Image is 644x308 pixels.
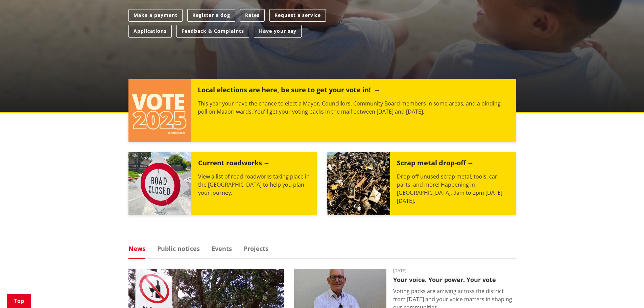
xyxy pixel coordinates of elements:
[7,294,31,308] a: Top
[244,245,268,252] a: Projects
[198,99,509,116] p: This year your have the chance to elect a Mayor, Councillors, Community Board members in some are...
[393,276,516,284] h3: Your voice. Your power. Your vote
[393,269,516,273] time: [DATE]
[128,152,191,215] img: Road closed sign
[327,152,516,215] a: A massive pile of rusted scrap metal, including wheels and various industrial parts, under a clea...
[327,152,390,215] img: Scrap metal collection
[128,152,317,215] a: Current roadworks View a list of road roadworks taking place in the [GEOGRAPHIC_DATA] to help you...
[212,245,232,252] a: Events
[198,172,310,197] p: View a list of road roadworks taking place in the [GEOGRAPHIC_DATA] to help you plan your journey.
[128,79,516,142] a: Local elections are here, be sure to get your vote in! This year your have the chance to elect a ...
[240,9,265,22] a: Rates
[128,9,183,22] a: Make a payment
[397,172,509,205] p: Drop-off unused scrap metal, tools, car parts, and more! Happening in [GEOGRAPHIC_DATA], 9am to 2...
[128,25,172,38] a: Applications
[157,245,200,252] a: Public notices
[176,25,249,38] a: Feedback & Complaints
[613,280,637,304] iframe: Messenger Launcher
[269,9,326,22] a: Request a service
[128,245,145,252] a: News
[397,159,474,169] h2: Scrap metal drop-off
[198,86,379,96] h2: Local elections are here, be sure to get your vote in!
[187,9,235,22] a: Register a dog
[128,79,191,142] img: Vote 2025
[254,25,302,38] a: Have your say
[198,159,270,169] h2: Current roadworks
